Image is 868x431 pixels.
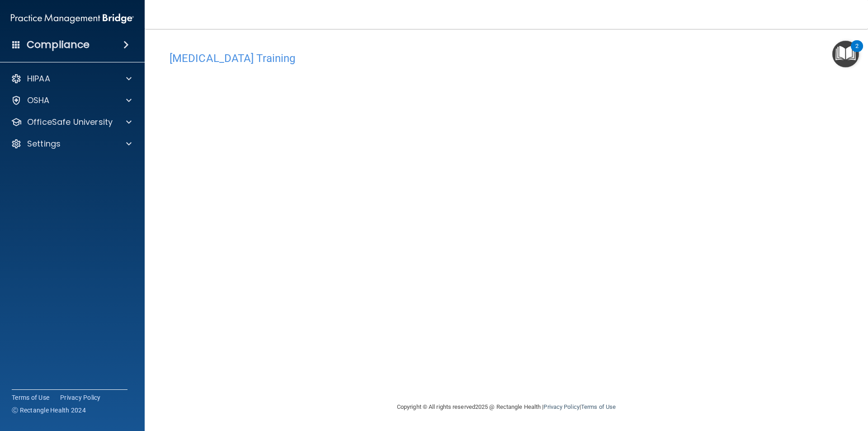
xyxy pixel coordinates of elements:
[27,95,50,106] p: OSHA
[11,138,132,149] a: Settings
[11,95,132,106] a: OSHA
[12,393,49,402] a: Terms of Use
[27,138,61,149] p: Settings
[832,41,859,67] button: Open Resource Center, 2 new notifications
[12,406,86,415] span: Ⓒ Rectangle Health 2024
[170,52,843,64] h4: [MEDICAL_DATA] Training
[581,403,616,410] a: Terms of Use
[855,46,859,58] div: 2
[27,117,113,128] p: OfficeSafe University
[60,393,101,402] a: Privacy Policy
[341,393,671,422] div: Copyright © All rights reserved 2025 @ Rectangle Health | |
[11,73,132,84] a: HIPAA
[11,117,132,128] a: OfficeSafe University
[170,69,622,347] iframe: covid-19
[27,73,50,84] p: HIPAA
[11,9,134,28] img: PMB logo
[712,367,857,403] iframe: Drift Widget Chat Controller
[27,38,90,51] h4: Compliance
[543,403,579,410] a: Privacy Policy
